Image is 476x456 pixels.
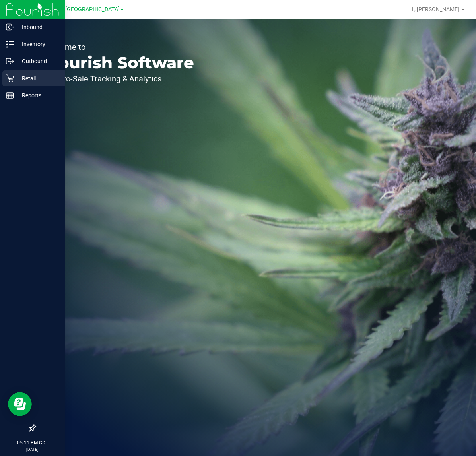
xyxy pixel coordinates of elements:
p: Welcome to [43,43,194,51]
p: Inventory [14,39,62,49]
span: TX Austin [GEOGRAPHIC_DATA] [39,6,120,13]
p: Inbound [14,22,62,32]
span: Hi, [PERSON_NAME]! [409,6,461,12]
p: Retail [14,74,62,83]
inline-svg: Reports [6,91,14,99]
inline-svg: Outbound [6,57,14,65]
iframe: Resource center [8,392,32,416]
p: Reports [14,91,62,100]
p: 05:11 PM CDT [4,439,62,446]
p: Flourish Software [43,55,194,71]
inline-svg: Inventory [6,40,14,48]
inline-svg: Inbound [6,23,14,31]
p: [DATE] [4,446,62,452]
p: Seed-to-Sale Tracking & Analytics [43,75,194,83]
inline-svg: Retail [6,74,14,82]
p: Outbound [14,56,62,66]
